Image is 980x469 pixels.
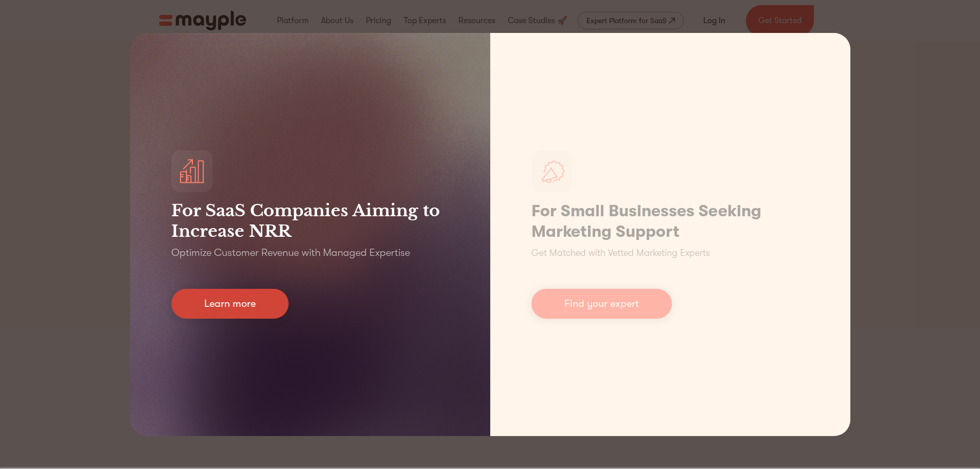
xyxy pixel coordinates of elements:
[531,289,672,319] a: Find your expert
[531,246,710,260] p: Get Matched with Vetted Marketing Experts
[171,289,289,319] a: Learn more
[531,201,809,242] h1: For Small Businesses Seeking Marketing Support
[171,246,410,260] p: Optimize Customer Revenue with Managed Expertise
[171,200,449,241] h3: For SaaS Companies Aiming to Increase NRR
